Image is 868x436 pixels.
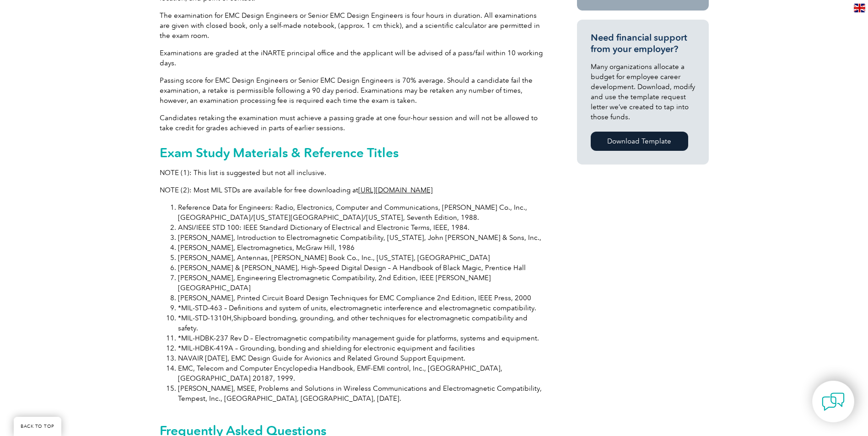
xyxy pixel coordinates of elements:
[178,233,544,243] li: [PERSON_NAME], Introduction to Electromagnetic Compatibility, [US_STATE], John [PERSON_NAME] & So...
[160,185,544,195] p: NOTE (2): Most MIL STDs are available for free downloading at
[178,243,544,253] li: [PERSON_NAME], Electromagnetics, McGraw Hill, 1986
[854,4,865,12] img: en
[160,11,544,41] p: The examination for EMC Design Engineers or Senior EMC Design Engineers is four hours in duration...
[160,75,544,106] p: Passing score for EMC Design Engineers or Senior EMC Design Engineers is 70% average. Should a ca...
[160,168,544,178] p: NOTE (1): This list is suggested but not all inclusive.
[178,313,544,333] li: *MIL-STD-1310H,Shipboard bonding, grounding, and other techniques for electromagnetic compatibili...
[178,223,544,233] li: ANSI/IEEE STD 100: IEEE Standard Dictionary of Electrical and Electronic Terms, IEEE, 1984.
[14,417,61,436] a: BACK TO TOP
[178,253,544,263] li: [PERSON_NAME], Antennas, [PERSON_NAME] Book Co., Inc., [US_STATE], [GEOGRAPHIC_DATA]
[160,48,544,68] p: Examinations are graded at the iNARTE principal office and the applicant will be advised of a pas...
[178,353,544,363] li: NAVAIR [DATE], EMC Design Guide for Avionics and Related Ground Support Equipment.
[178,363,544,383] li: EMC, Telecom and Computer Encyclopedia Handbook, EMF-EMI control, Inc., [GEOGRAPHIC_DATA], [GEOGR...
[178,273,544,293] li: [PERSON_NAME], Engineering Electromagnetic Compatibility, 2nd Edition, IEEE [PERSON_NAME][GEOGRAP...
[178,343,544,353] li: *MIL-HDBK-419A – Grounding, bonding and shielding for electronic equipment and facilities
[178,383,544,404] li: [PERSON_NAME], MSEE, Problems and Solutions in Wireless Communications and Electromagnetic Compat...
[358,186,433,194] a: [URL][DOMAIN_NAME]
[178,293,544,303] li: [PERSON_NAME], Printed Circuit Board Design Techniques for EMC Compliance 2nd Edition, IEEE Press...
[178,263,544,273] li: [PERSON_NAME] & [PERSON_NAME], High-Speed Digital Design – A Handbook of Black Magic, Prentice Hall
[591,132,688,151] a: Download Template
[160,113,544,133] p: Candidates retaking the examination must achieve a passing grade at one four-hour session and wil...
[178,202,544,223] li: Reference Data for Engineers: Radio, Electronics, Computer and Communications, [PERSON_NAME] Co.,...
[591,32,695,55] h3: Need financial support from your employer?
[160,145,544,160] h2: Exam Study Materials & Reference Titles
[178,303,544,313] li: *MIL-STD-463 – Definitions and system of units, electromagnetic interference and electromagnetic ...
[591,62,695,122] p: Many organizations allocate a budget for employee career development. Download, modify and use th...
[178,333,544,343] li: *MIL-HDBK-237 Rev D – Electromagnetic compatibility management guide for platforms, systems and e...
[822,390,845,413] img: contact-chat.png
